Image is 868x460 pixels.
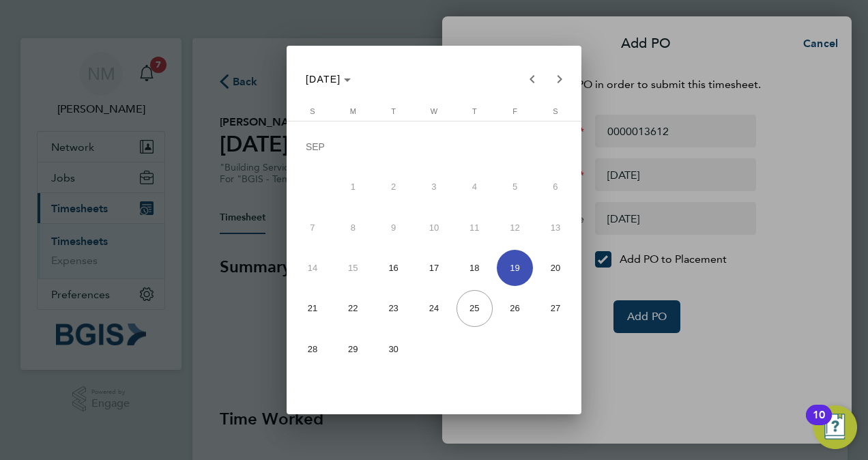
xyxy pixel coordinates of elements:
button: September 20, 2025 [535,248,575,288]
button: September 4, 2025 [454,167,495,207]
span: 13 [537,210,573,246]
button: September 15, 2025 [333,248,373,288]
span: 27 [537,290,573,326]
span: 22 [335,290,371,326]
span: 5 [497,169,533,205]
button: September 5, 2025 [495,167,535,207]
button: September 18, 2025 [454,248,495,288]
button: September 27, 2025 [535,288,575,328]
span: 17 [416,250,452,286]
span: T [391,107,396,115]
button: September 26, 2025 [495,288,535,328]
span: 29 [335,330,371,366]
button: September 14, 2025 [292,248,332,288]
button: September 8, 2025 [333,207,373,248]
span: F [512,107,517,115]
span: 15 [335,250,371,286]
span: 20 [537,250,573,286]
button: September 24, 2025 [414,288,454,328]
span: T [472,107,477,115]
span: W [431,107,437,115]
button: Choose month and year [300,67,357,91]
span: 24 [416,290,452,326]
button: September 19, 2025 [495,248,535,288]
button: September 11, 2025 [454,207,495,248]
span: 1 [335,169,371,205]
span: 14 [294,250,330,286]
button: Next month [546,66,573,93]
button: September 21, 2025 [292,288,332,328]
span: M [350,107,356,115]
span: 30 [375,330,411,366]
button: September 2, 2025 [373,167,414,207]
span: 21 [294,290,330,326]
span: 11 [457,210,493,246]
span: [DATE] [306,74,341,85]
button: September 30, 2025 [373,329,414,369]
button: Open Resource Center, 10 new notifications [813,405,857,449]
button: Previous month [519,66,546,93]
button: September 25, 2025 [454,288,495,328]
button: September 13, 2025 [535,207,575,248]
span: S [553,107,558,115]
button: September 23, 2025 [373,288,414,328]
button: September 3, 2025 [414,167,454,207]
button: September 28, 2025 [292,329,332,369]
button: September 10, 2025 [414,207,454,248]
button: September 29, 2025 [333,329,373,369]
span: 4 [457,169,493,205]
button: September 22, 2025 [333,288,373,328]
span: 12 [497,210,533,246]
button: September 12, 2025 [495,207,535,248]
span: 18 [457,250,493,286]
button: September 17, 2025 [414,248,454,288]
span: 10 [416,210,452,246]
span: 9 [375,210,411,246]
span: 8 [335,210,371,246]
span: 23 [375,290,411,326]
span: 28 [294,330,330,366]
span: S [310,107,315,115]
button: September 9, 2025 [373,207,414,248]
span: 7 [294,210,330,246]
div: 10 [813,415,825,433]
button: September 1, 2025 [333,167,373,207]
span: 19 [497,250,533,286]
span: 6 [537,169,573,205]
span: 16 [375,250,411,286]
button: September 16, 2025 [373,248,414,288]
span: 25 [457,290,493,326]
button: September 6, 2025 [535,167,575,207]
button: September 7, 2025 [292,207,332,248]
span: 2 [375,169,411,205]
td: SEP [292,126,575,167]
span: 26 [497,290,533,326]
span: 3 [416,169,452,205]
